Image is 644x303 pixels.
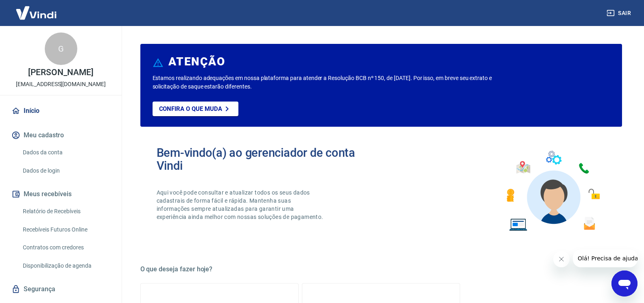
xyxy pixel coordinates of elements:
p: Estamos realizando adequações em nossa plataforma para atender a Resolução BCB nº 150, de [DATE].... [153,74,518,91]
div: G [45,32,77,65]
h2: Bem-vindo(a) ao gerenciador de conta Vindi [157,146,381,172]
p: [PERSON_NAME] [28,68,93,77]
iframe: Fechar mensagem [553,251,570,267]
a: Confira o que muda [153,102,238,116]
p: Confira o que muda [159,105,222,113]
a: Dados da conta [20,144,112,161]
a: Relatório de Recebíveis [20,203,112,220]
button: Sair [605,6,634,21]
h6: ATENÇÃO [168,58,225,66]
h5: O que deseja fazer hoje? [140,265,622,273]
iframe: Botão para abrir a janela de mensagens [611,271,637,297]
a: Contratos com credores [20,239,112,256]
span: Olá! Precisa de ajuda? [5,6,68,12]
p: [EMAIL_ADDRESS][DOMAIN_NAME] [16,80,106,89]
iframe: Mensagem da empresa [573,249,637,267]
a: Recebíveis Futuros Online [20,221,112,238]
a: Dados de login [20,162,112,179]
img: Vindi [10,0,63,25]
p: Aqui você pode consultar e atualizar todos os seus dados cadastrais de forma fácil e rápida. Mant... [157,188,325,221]
img: Imagem de um avatar masculino com diversos icones exemplificando as funcionalidades do gerenciado... [499,146,606,236]
button: Meus recebíveis [10,185,112,203]
a: Disponibilização de agenda [20,258,112,274]
a: Segurança [10,280,112,298]
a: Início [10,102,112,120]
button: Meu cadastro [10,126,112,144]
